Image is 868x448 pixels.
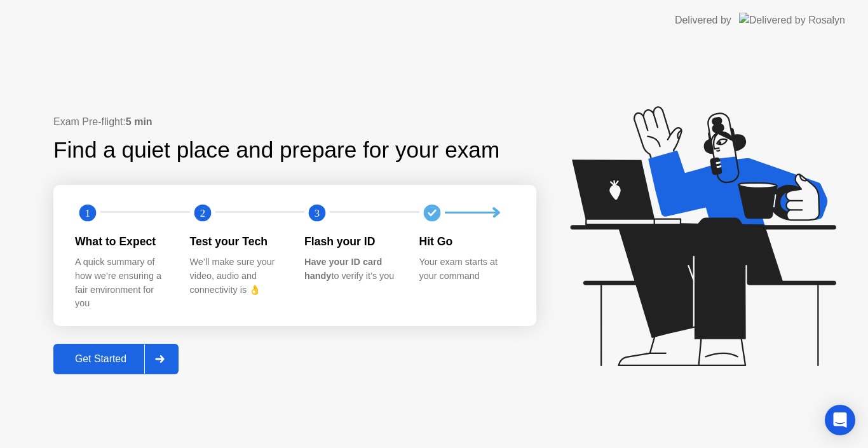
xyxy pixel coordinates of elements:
div: to verify it’s you [304,255,399,283]
div: Test your Tech [190,233,285,250]
text: 2 [200,207,205,219]
div: Get Started [57,353,144,365]
b: Have your ID card handy [304,257,382,281]
text: 1 [85,207,90,219]
b: 5 min [126,116,153,127]
div: Flash your ID [304,233,399,250]
button: Get Started [53,344,179,374]
div: Find a quiet place and prepare for your exam [53,133,501,167]
div: Hit Go [419,233,514,250]
img: Delivered by Rosalyn [739,13,845,27]
div: What to Expect [75,233,170,250]
text: 3 [315,207,320,219]
div: Exam Pre-flight: [53,114,536,130]
div: Delivered by [675,13,731,28]
div: A quick summary of how we’re ensuring a fair environment for you [75,255,170,310]
div: Your exam starts at your command [419,255,514,283]
div: We’ll make sure your video, audio and connectivity is 👌 [190,255,285,297]
div: Open Intercom Messenger [825,405,855,435]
